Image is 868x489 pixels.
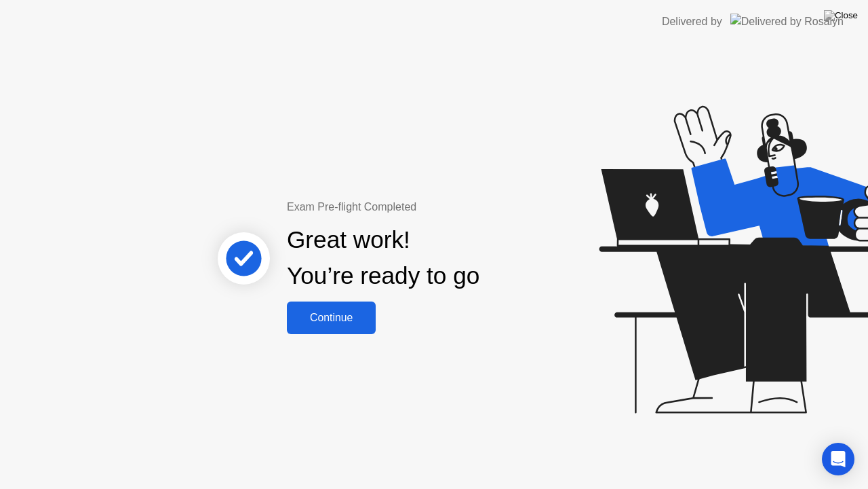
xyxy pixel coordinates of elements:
div: Delivered by [662,14,722,30]
div: Continue [291,312,372,324]
div: Exam Pre-flight Completed [287,199,567,215]
img: Close [824,10,858,21]
img: Delivered by Rosalyn [730,14,844,29]
div: Open Intercom Messenger [822,443,854,475]
button: Continue [287,302,376,334]
div: Great work! You’re ready to go [287,222,479,294]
